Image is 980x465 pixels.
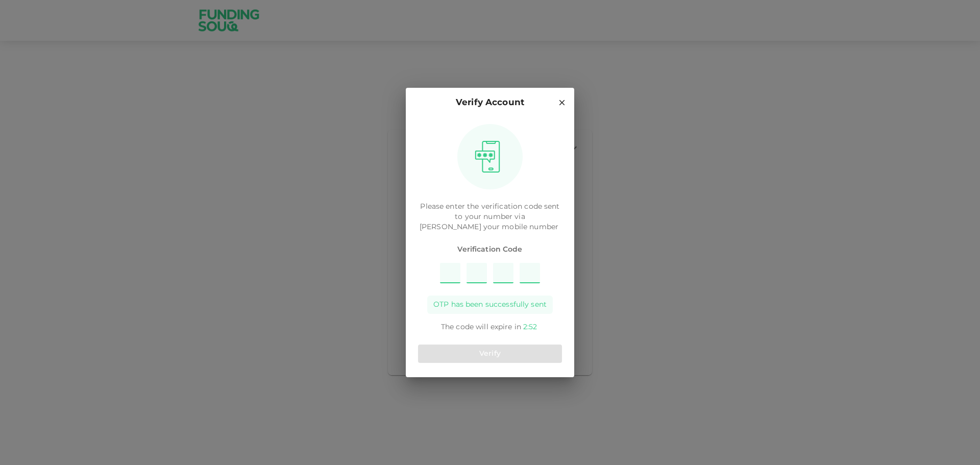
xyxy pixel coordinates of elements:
[456,96,524,110] p: Verify Account
[467,263,487,283] input: Please enter OTP character 2
[418,244,562,255] span: Verification Code
[493,263,513,283] input: Please enter OTP character 3
[483,224,558,231] span: your mobile number
[418,202,562,232] p: Please enter the verification code sent to your number via [PERSON_NAME]
[433,300,547,310] span: OTP has been successfully sent
[471,140,504,173] img: otpImage
[520,263,540,283] input: Please enter OTP character 4
[523,324,537,331] span: 2 : 52
[440,263,460,283] input: Please enter OTP character 1
[441,324,521,331] span: The code will expire in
